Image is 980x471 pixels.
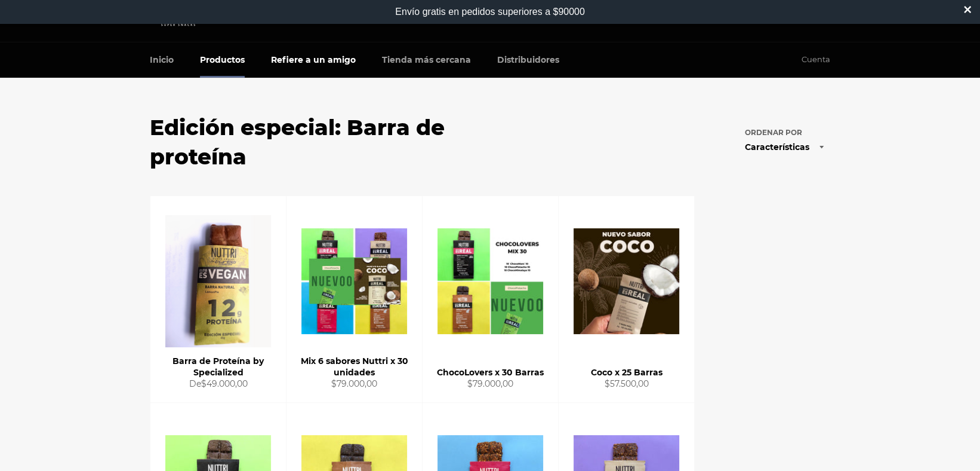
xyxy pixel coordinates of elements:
[188,42,257,78] a: Productos
[201,378,248,389] span: $49.000,00
[741,128,830,138] label: Ordenar por
[138,42,186,78] a: Inicio
[158,378,279,390] div: De
[331,378,377,389] span: $79.000,00
[150,196,286,403] a: Barra de Proteína by Specialized Barra de Proteína by Specialized De$49.000,00
[422,196,558,403] a: ChocoLovers x 30 Barras ChocoLovers x 30 Barras $79.000,00
[558,196,694,403] a: Coco x 25 Barras Coco x 25 Barras $57.500,00
[165,215,271,347] img: Barra de Proteína by Specialized
[430,367,551,378] div: ChocoLovers x 30 Barras
[566,367,687,378] div: Coco x 25 Barras
[294,356,415,379] div: Mix 6 sabores Nuttri x 30 unidades
[395,7,585,17] div: Envío gratis en pedidos superiores a $90000
[485,42,571,78] a: Distribuidores
[301,228,407,334] img: Mix 6 sabores Nuttri x 30 unidades
[605,378,649,389] span: $57.500,00
[158,356,279,379] div: Barra de Proteína by Specialized
[467,378,513,389] span: $79.000,00
[370,42,483,78] a: Tienda más cercana
[796,42,836,77] a: Cuenta
[574,228,679,334] img: Coco x 25 Barras
[286,196,422,403] a: Mix 6 sabores Nuttri x 30 unidades Mix 6 sabores Nuttri x 30 unidades $79.000,00
[259,42,368,78] a: Refiere a un amigo
[437,228,543,334] img: ChocoLovers x 30 Barras
[150,113,490,172] h1: Edición especial: Barra de proteína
